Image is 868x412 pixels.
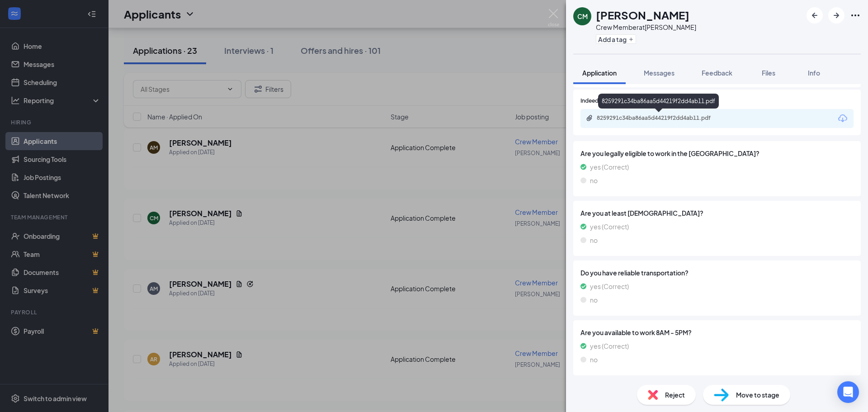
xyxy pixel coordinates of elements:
button: PlusAdd a tag [596,34,636,44]
span: Move to stage [736,390,779,400]
span: Application [582,69,617,77]
svg: ArrowLeftNew [809,10,820,21]
svg: Download [837,113,848,124]
svg: Ellipses [850,10,861,21]
span: Are you at least [DEMOGRAPHIC_DATA]? [580,208,854,218]
button: ArrowLeftNew [807,7,823,24]
svg: Paperclip [586,114,593,122]
div: 8259291c34ba86aa5d44219f2dd4ab11.pdf [597,114,723,122]
svg: Plus [628,37,634,42]
span: Info [808,69,820,77]
span: no [590,175,598,185]
span: yes (Correct) [590,162,629,172]
span: no [590,355,598,365]
span: Are you available to work 8AM - 5PM? [580,327,854,337]
span: Files [762,69,775,77]
span: yes (Correct) [590,341,629,351]
span: Do you have reliable transportation? [580,268,854,278]
span: yes (Correct) [590,281,629,291]
span: no [590,235,598,245]
a: Paperclip8259291c34ba86aa5d44219f2dd4ab11.pdf [586,114,732,123]
div: Crew Member at [PERSON_NAME] [596,23,696,32]
span: Indeed Resume [580,97,620,105]
div: CM [577,12,588,21]
h1: [PERSON_NAME] [596,7,689,23]
div: 8259291c34ba86aa5d44219f2dd4ab11.pdf [598,94,719,109]
span: yes (Correct) [590,222,629,232]
span: Messages [644,69,675,77]
span: no [590,295,598,305]
div: Open Intercom Messenger [837,381,859,403]
button: ArrowRight [828,7,844,24]
svg: ArrowRight [831,10,842,21]
span: Reject [665,390,685,400]
span: Are you legally eligible to work in the [GEOGRAPHIC_DATA]? [580,148,854,158]
span: Feedback [702,69,732,77]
